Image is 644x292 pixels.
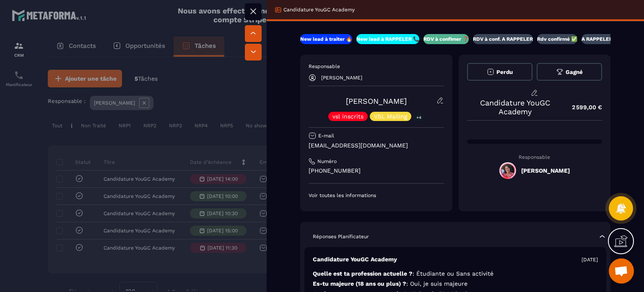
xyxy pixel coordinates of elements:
[467,98,564,116] p: Candidature YouGC Academy
[566,69,583,75] span: Gagné
[406,280,467,287] span: : Oui, je suis majeure
[313,233,369,240] p: Réponses Planificateur
[313,280,598,288] p: Es-tu majeure (18 ans ou plus) ?
[496,69,513,75] span: Perdu
[423,36,469,42] p: RDV à confimer ❓
[467,63,532,81] button: Perdu
[413,113,424,122] p: +4
[537,36,577,42] p: Rdv confirmé ✅
[346,97,407,105] a: [PERSON_NAME]
[473,36,533,42] p: RDV à conf. A RAPPELER
[374,113,407,119] p: VSL Mailing
[356,36,419,42] p: New lead à RAPPELER 📞
[321,75,362,81] p: [PERSON_NAME]
[313,270,598,278] p: Quelle est ta profession actuelle ?
[332,113,364,119] p: vsl inscrits
[309,167,444,175] p: [PHONE_NUMBER]
[413,270,493,277] span: : Étudiante ou Sans activité
[317,158,337,165] p: Numéro
[309,63,444,70] p: Responsable
[563,99,602,116] p: 2 599,00 €
[521,167,570,174] h5: [PERSON_NAME]
[537,63,602,81] button: Gagné
[318,132,334,139] p: E-mail
[467,154,602,160] p: Responsable
[309,192,444,199] p: Voir toutes les informations
[309,142,444,150] p: [EMAIL_ADDRESS][DOMAIN_NAME]
[283,6,355,13] p: Candidature YouGC Academy
[300,36,352,42] p: New lead à traiter 🔥
[609,258,634,284] a: Ouvrir le chat
[582,256,598,263] p: [DATE]
[313,255,397,263] p: Candidature YouGC Academy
